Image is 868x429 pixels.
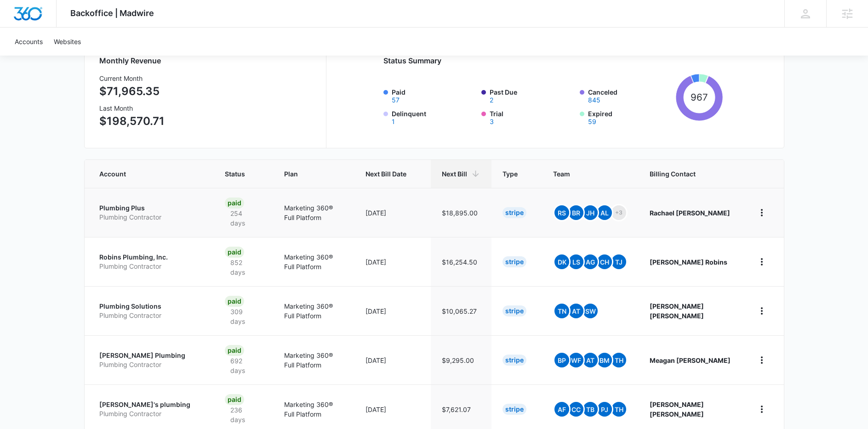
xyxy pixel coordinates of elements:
span: Plan [284,169,343,179]
td: [DATE] [354,335,431,384]
span: At [569,304,583,318]
span: AF [554,402,569,417]
span: TH [611,353,626,367]
label: Canceled [588,87,673,103]
div: Paid [225,394,244,405]
span: BP [554,353,569,367]
span: Backoffice | Madwire [70,8,154,18]
td: $18,895.00 [431,188,491,237]
h3: Last Month [99,103,165,113]
span: +3 [611,205,626,220]
td: $9,295.00 [431,335,491,384]
p: Plumbing Contractor [99,213,203,222]
h3: Current Month [99,73,165,83]
label: Paid [392,87,476,103]
p: [PERSON_NAME]'s plumbing [99,400,203,409]
button: Trial [490,119,494,125]
span: Billing Contact [650,169,732,179]
p: Plumbing Contractor [99,409,203,418]
a: Accounts [9,28,48,56]
button: home [754,254,769,269]
a: Plumbing PlusPlumbing Contractor [99,203,203,221]
h2: Status Summary [383,55,723,66]
span: BR [569,205,583,220]
div: Stripe [503,404,526,415]
span: JH [583,205,598,220]
span: PJ [597,402,612,417]
td: [DATE] [354,188,431,237]
strong: [PERSON_NAME] [PERSON_NAME] [650,302,704,320]
span: BM [597,353,612,367]
div: Stripe [503,355,526,366]
label: Expired [588,109,673,125]
label: Past Due [490,87,574,103]
label: Trial [490,109,574,125]
h2: Monthly Revenue [99,55,315,66]
tspan: 967 [691,91,708,103]
span: SW [583,304,598,318]
strong: Rachael [PERSON_NAME] [650,209,730,217]
p: [PERSON_NAME] Plumbing [99,351,203,360]
span: WF [569,353,583,367]
div: Stripe [503,305,526,316]
span: LS [569,254,583,269]
td: $10,065.27 [431,286,491,335]
span: AG [583,254,598,269]
span: CH [597,254,612,269]
span: TB [583,402,598,417]
p: 309 days [225,307,262,326]
div: Paid [225,247,244,258]
span: Account [99,169,190,179]
span: Type [503,169,518,179]
p: 254 days [225,209,262,228]
a: Robins Plumbing, Inc.Plumbing Contractor [99,253,203,271]
p: $71,965.35 [99,83,165,100]
p: 236 days [225,405,262,424]
td: [DATE] [354,237,431,286]
strong: Meagan [PERSON_NAME] [650,356,731,364]
div: Stripe [503,256,526,267]
span: Next Bill [442,169,467,179]
span: TH [611,402,626,417]
td: $16,254.50 [431,237,491,286]
div: Paid [225,296,244,307]
button: Delinquent [392,119,395,125]
span: AT [583,353,598,367]
p: 852 days [225,258,262,277]
p: Plumbing Plus [99,203,203,213]
span: CC [569,402,583,417]
p: Plumbing Solutions [99,302,203,311]
p: Marketing 360® Full Platform [284,203,343,222]
p: Marketing 360® Full Platform [284,301,343,321]
div: Stripe [503,207,526,218]
span: RS [554,205,569,220]
span: Team [553,169,614,179]
button: home [754,304,769,318]
strong: [PERSON_NAME] [PERSON_NAME] [650,401,704,418]
td: [DATE] [354,286,431,335]
button: home [754,353,769,367]
p: Robins Plumbing, Inc. [99,253,203,262]
p: 692 days [225,356,262,375]
button: Expired [588,119,596,125]
span: TJ [611,254,626,269]
p: Plumbing Contractor [99,360,203,369]
span: Next Bill Date [365,169,406,179]
button: home [754,205,769,220]
button: home [754,402,769,417]
p: Marketing 360® Full Platform [284,400,343,419]
p: Plumbing Contractor [99,311,203,320]
div: Paid [225,198,244,209]
a: Websites [48,28,86,56]
a: [PERSON_NAME] PlumbingPlumbing Contractor [99,351,203,369]
p: Marketing 360® Full Platform [284,252,343,271]
span: dk [554,254,569,269]
button: Paid [392,97,400,103]
strong: [PERSON_NAME] Robins [650,258,727,266]
a: Plumbing SolutionsPlumbing Contractor [99,302,203,320]
p: $198,570.71 [99,113,165,130]
button: Canceled [588,97,600,103]
span: TN [554,304,569,318]
span: Status [225,169,249,179]
a: [PERSON_NAME]'s plumbingPlumbing Contractor [99,400,203,418]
